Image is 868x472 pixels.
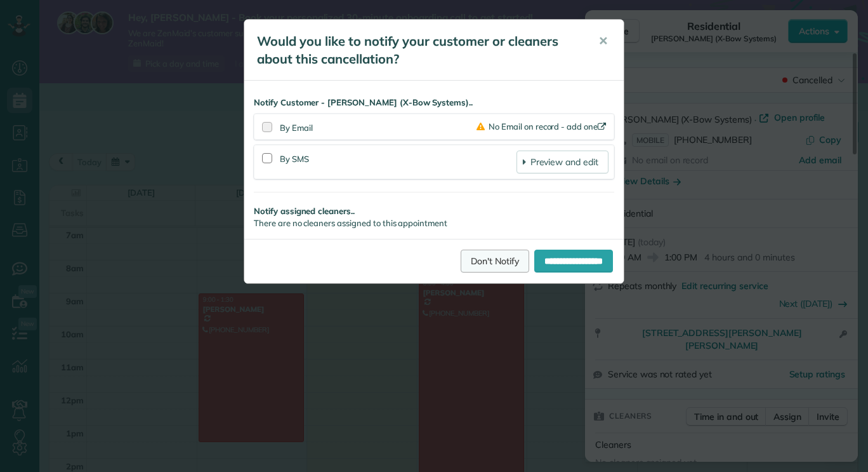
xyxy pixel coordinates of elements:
div: By SMS [280,151,516,173]
a: Preview and edit [516,151,608,173]
strong: Notify assigned cleaners.. [254,205,614,217]
span: ✕ [598,34,608,48]
span: There are no cleaners assigned to this appointment [254,218,447,228]
a: No Email on record - add one [477,121,608,131]
div: By Email [280,122,477,134]
a: Don't Notify [461,250,529,273]
h5: Would you like to notify your customer or cleaners about this cancellation? [257,32,581,68]
strong: Notify Customer - [PERSON_NAME] (X-Bow Systems).. [254,97,614,109]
